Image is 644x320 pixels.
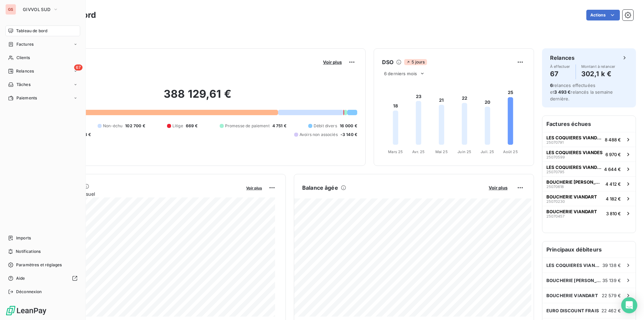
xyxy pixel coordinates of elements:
button: LES COQUIERES VIANDES250705996 970 € [542,147,636,162]
button: BOUCHERIE VIANDART250704573 810 € [542,206,636,221]
span: Paramètres et réglages [16,262,62,268]
span: Avoirs non associés [300,132,338,138]
span: Factures [16,41,34,47]
span: Voir plus [246,186,262,190]
span: Clients [16,55,30,61]
button: Actions [586,10,620,20]
span: 6 [550,83,553,88]
a: Aide [5,273,80,284]
span: 3 493 € [554,89,571,95]
span: 25070791 [546,140,563,144]
span: Tableau de bord [16,28,47,34]
span: Voir plus [323,59,342,65]
button: BOUCHERIE VIANDART250702304 182 € [542,191,636,206]
span: 22 579 € [602,293,621,298]
span: Imports [16,235,31,241]
span: 39 138 € [602,263,621,268]
a: 67Relances [5,66,80,77]
span: LES COQUIERES VIANDES [546,165,601,170]
span: Aide [16,275,25,281]
tspan: Mars 25 [388,149,403,154]
a: Clients [5,52,80,63]
div: Open Intercom Messenger [621,297,637,313]
h2: 388 129,61 € [38,87,357,107]
span: Notifications [16,248,41,255]
span: relances effectuées et relancés la semaine dernière. [550,83,613,101]
span: À effectuer [550,64,570,68]
h6: Balance âgée [302,184,338,192]
button: LES COQUIERES VIANDES250707918 488 € [542,132,636,147]
span: Chiffre d'affaires mensuel [38,190,241,197]
span: Non-échu [103,123,122,129]
span: 4 182 € [606,196,621,201]
span: 102 700 € [125,123,145,129]
span: 5 jours [404,59,427,65]
a: Tâches [5,79,80,90]
button: LES COQUIERES VIANDES250707954 644 € [542,162,636,176]
tspan: Juil. 25 [481,149,494,154]
tspan: Avr. 25 [412,149,425,154]
span: 6 derniers mois [384,71,417,76]
span: BOUCHERIE [PERSON_NAME] [546,179,603,185]
span: 669 € [186,123,198,129]
tspan: Juin 25 [458,149,471,154]
span: LES COQUIERES VIANDES [546,135,602,140]
span: GIVVOL SUD [23,7,50,12]
span: LES COQUIERES VIANDES [546,150,603,155]
span: BOUCHERIE VIANDART [546,293,598,298]
a: Factures [5,39,80,50]
span: 25070599 [546,155,565,159]
h6: DSO [382,58,393,66]
span: 16 000 € [340,123,357,129]
span: 3 810 € [606,211,621,216]
button: Voir plus [244,185,264,191]
h4: 67 [550,68,570,79]
a: Tableau de bord [5,26,80,36]
span: 22 462 € [601,308,621,313]
div: GS [5,4,16,15]
span: 8 488 € [605,137,621,142]
span: Tâches [16,82,31,88]
h6: Relances [550,54,575,62]
span: 25070795 [546,170,565,174]
span: BOUCHERIE VIANDART [546,194,597,199]
span: 25070230 [546,199,565,203]
span: 67 [74,64,83,71]
img: Logo LeanPay [5,305,47,316]
span: -3 140 € [340,132,357,138]
span: Montant à relancer [581,64,615,68]
span: Relances [16,68,34,74]
button: Voir plus [321,59,344,65]
span: Débit divers [314,123,337,129]
span: 35 139 € [602,278,621,283]
h6: Factures échues [542,116,636,132]
span: Promesse de paiement [225,123,270,129]
span: EURO DISCOUNT FRAIS [546,308,599,313]
span: LES COQUIERES VIANDES [546,263,602,268]
a: Paramètres et réglages [5,260,80,270]
a: Imports [5,233,80,243]
h6: Principaux débiteurs [542,241,636,258]
span: Paiements [16,95,37,101]
button: Voir plus [487,185,509,191]
tspan: Août 25 [503,149,518,154]
span: BOUCHERIE [PERSON_NAME] [546,278,602,283]
span: 4 644 € [604,167,621,172]
h4: 302,1 k € [581,68,615,79]
span: 25070457 [546,214,565,218]
span: 4 751 € [272,123,286,129]
a: Paiements [5,93,80,103]
span: Déconnexion [16,289,42,295]
span: 6 970 € [605,152,621,157]
tspan: Mai 25 [435,149,448,154]
span: Litige [172,123,183,129]
span: BOUCHERIE VIANDART [546,209,597,214]
span: Voir plus [489,185,507,190]
button: BOUCHERIE [PERSON_NAME]250706184 412 € [542,176,636,191]
span: 25070618 [546,185,564,189]
span: 4 412 € [605,181,621,187]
